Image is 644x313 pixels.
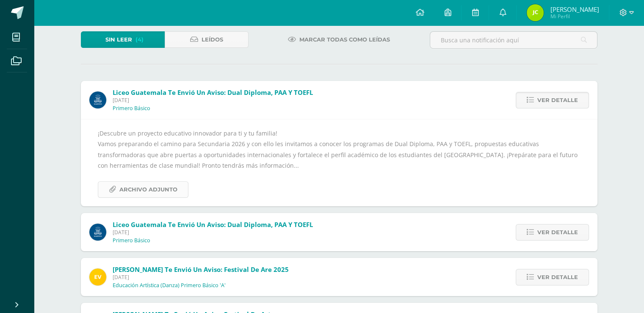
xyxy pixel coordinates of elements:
[81,31,165,48] a: Sin leer(4)
[98,181,188,198] a: Archivo Adjunto
[105,32,132,47] span: Sin leer
[113,97,313,104] span: [DATE]
[98,128,580,198] div: ¡Descubre un proyecto educativo innovador para ti y tu familia! Vamos preparando el camino para S...
[550,13,599,20] span: Mi Perfil
[550,5,599,14] span: [PERSON_NAME]
[113,282,226,289] p: Educación Artística (Danza) Primero Básico 'A'
[113,88,313,97] span: Liceo Guatemala te envió un aviso: Dual Diploma, PAA y TOEFL
[113,265,289,274] span: [PERSON_NAME] te envió un aviso: Festival de are 2025
[89,269,106,285] img: 383db5ddd486cfc25017fad405f5d727.png
[537,224,578,240] span: Ver detalle
[537,269,578,285] span: Ver detalle
[113,105,150,112] p: Primero Básico
[89,91,106,108] img: b41cd0bd7c5dca2e84b8bd7996f0ae72.png
[119,182,177,197] span: Archivo Adjunto
[202,32,223,47] span: Leídos
[527,4,544,21] img: 8bb16826ffbcccdbaed492f84f99b511.png
[113,229,313,236] span: [DATE]
[135,32,144,47] span: (4)
[113,220,313,229] span: Liceo Guatemala te envió un aviso: Dual Diploma, PAA y TOEFL
[299,32,390,47] span: Marcar todas como leídas
[165,31,249,48] a: Leídos
[113,274,289,281] span: [DATE]
[89,224,106,241] img: b41cd0bd7c5dca2e84b8bd7996f0ae72.png
[113,237,150,244] p: Primero Básico
[277,31,401,48] a: Marcar todas como leídas
[537,92,578,108] span: Ver detalle
[430,32,597,48] input: Busca una notificación aquí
